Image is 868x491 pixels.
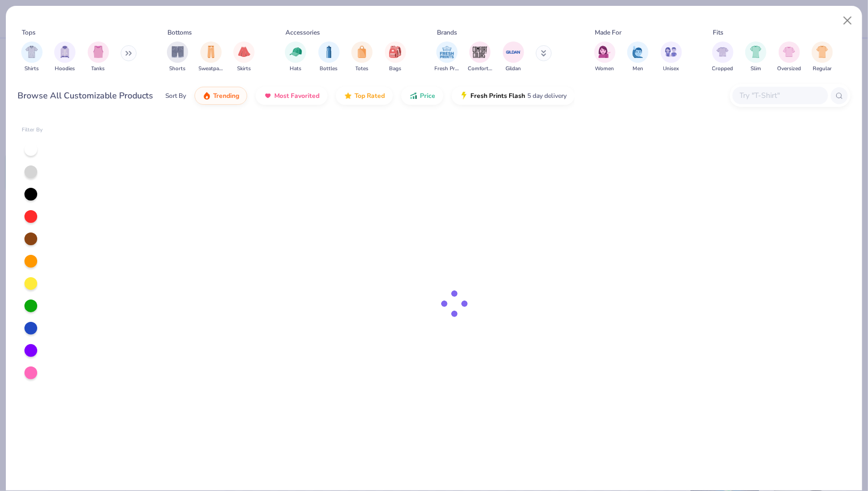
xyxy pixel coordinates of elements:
[92,46,104,58] img: Tanks Image
[750,46,762,58] img: Slim Image
[437,28,457,37] div: Brands
[336,87,393,105] button: Top Rated
[739,89,821,102] input: Try "T-Shirt"
[172,46,184,58] img: Shorts Image
[290,65,301,73] span: Hats
[54,41,75,73] div: filter for Hoodies
[712,41,734,73] div: filter for Cropped
[527,90,567,102] span: 5 day delivery
[55,65,75,73] span: Hoodies
[813,65,832,73] span: Regular
[351,41,373,73] div: filter for Totes
[745,41,766,73] button: filter button
[54,41,75,73] button: filter button
[22,28,36,37] div: Tops
[389,65,401,73] span: Bags
[435,65,459,73] span: Fresh Prints
[505,65,521,73] span: Gildan
[356,46,368,58] img: Totes Image
[264,91,272,100] img: most_fav.gif
[205,46,217,58] img: Sweatpants Image
[168,28,192,37] div: Bottoms
[594,41,616,73] button: filter button
[661,41,682,73] button: filter button
[594,41,616,73] div: filter for Women
[783,46,795,58] img: Oversized Image
[468,41,492,73] div: filter for Comfort Colors
[344,91,352,100] img: TopRated.gif
[468,65,492,73] span: Comfort Colors
[233,41,255,73] button: filter button
[599,46,611,58] img: Women Image
[627,41,648,73] div: filter for Men
[717,46,729,58] img: Cropped Image
[167,41,188,73] button: filter button
[351,41,373,73] button: filter button
[256,87,327,105] button: Most Favorited
[88,41,109,73] button: filter button
[777,65,801,73] span: Oversized
[318,41,340,73] button: filter button
[285,41,306,73] button: filter button
[816,46,829,58] img: Regular Image
[472,44,488,60] img: Comfort Colors Image
[237,65,251,73] span: Skirts
[632,46,644,58] img: Men Image
[320,65,338,73] span: Bottles
[238,46,250,58] img: Skirts Image
[18,89,154,102] div: Browse All Customizable Products
[665,46,677,58] img: Unisex Image
[713,28,723,37] div: Fits
[505,44,521,60] img: Gildan Image
[777,41,801,73] div: filter for Oversized
[420,91,435,100] span: Price
[389,46,401,58] img: Bags Image
[355,91,385,100] span: Top Rated
[452,87,575,105] button: Fresh Prints Flash5 day delivery
[195,87,247,105] button: Trending
[595,65,614,73] span: Women
[21,41,43,73] div: filter for Shirts
[468,41,492,73] button: filter button
[460,91,468,100] img: flash.gif
[213,91,239,100] span: Trending
[24,65,39,73] span: Shirts
[712,41,734,73] button: filter button
[290,46,302,58] img: Hats Image
[199,65,223,73] span: Sweatpants
[88,41,109,73] div: filter for Tanks
[167,41,188,73] div: filter for Shorts
[745,41,766,73] div: filter for Slim
[21,41,43,73] button: filter button
[285,41,306,73] div: filter for Hats
[751,65,761,73] span: Slim
[199,41,223,73] div: filter for Sweatpants
[812,41,833,73] div: filter for Regular
[435,41,459,73] div: filter for Fresh Prints
[838,11,858,31] button: Close
[274,91,319,100] span: Most Favorited
[286,28,321,37] div: Accessories
[595,28,621,37] div: Made For
[22,126,43,134] div: Filter By
[170,65,186,73] span: Shorts
[203,91,211,100] img: trending.gif
[503,41,524,73] button: filter button
[633,65,643,73] span: Men
[356,65,369,73] span: Totes
[318,41,340,73] div: filter for Bottles
[435,41,459,73] button: filter button
[439,44,455,60] img: Fresh Prints Image
[385,41,406,73] button: filter button
[385,41,406,73] div: filter for Bags
[661,41,682,73] div: filter for Unisex
[233,41,255,73] div: filter for Skirts
[323,46,335,58] img: Bottles Image
[165,91,186,101] div: Sort By
[59,46,71,58] img: Hoodies Image
[627,41,648,73] button: filter button
[401,87,443,105] button: Price
[470,91,525,100] span: Fresh Prints Flash
[777,41,801,73] button: filter button
[91,65,105,73] span: Tanks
